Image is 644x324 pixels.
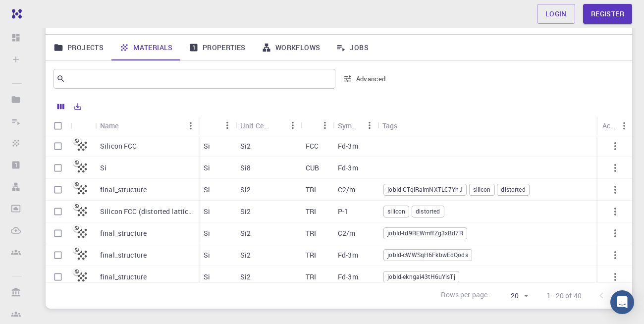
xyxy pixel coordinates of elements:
[384,251,471,259] span: jobId-cWWSqH6FkbwEdQods
[100,163,107,173] p: Si
[100,185,147,195] p: final_structure
[100,250,147,260] p: final_structure
[494,289,531,303] div: 20
[219,117,235,133] button: Menu
[384,207,409,216] span: silicon
[111,35,181,60] a: Materials
[240,272,251,282] p: Si2
[317,117,333,133] button: Menu
[583,4,632,24] a: Register
[412,207,443,216] span: distorted
[240,185,251,195] p: Si2
[398,117,414,133] button: Sort
[204,207,210,216] p: Si
[100,272,147,282] p: final_structure
[204,272,210,282] p: Si
[339,71,391,87] button: Advanced
[306,207,316,216] p: TRI
[338,207,348,216] p: P-1
[285,117,301,133] button: Menu
[53,99,69,114] button: Columns
[70,116,95,135] div: Icon
[240,250,251,260] p: Si2
[119,118,135,134] button: Sort
[537,4,575,24] a: Login
[338,116,362,135] div: Symmetry
[100,141,137,151] p: Silicon FCC
[470,185,494,194] span: silicon
[384,185,466,194] span: jobId-CTqiRaimNXTLC7YhJ
[328,35,376,60] a: Jobs
[338,228,356,238] p: C2/m
[269,117,285,133] button: Sort
[597,116,632,135] div: Actions
[547,291,582,301] p: 1–20 of 40
[384,272,458,281] span: jobId-ekngai43tH6uYisTj
[338,272,358,282] p: Fd-3m
[301,116,333,135] div: Lattice
[183,118,199,134] button: Menu
[338,185,356,195] p: C2/m
[306,141,319,151] p: FCC
[240,116,269,135] div: Unit Cell Formula
[338,250,358,260] p: Fd-3m
[235,116,301,135] div: Unit Cell Formula
[204,163,210,173] p: Si
[240,228,251,238] p: Si2
[204,117,219,133] button: Sort
[306,228,316,238] p: TRI
[610,290,634,314] div: Open Intercom Messenger
[384,229,466,237] span: jobId-td9REWmffZg3xBd7R
[204,250,210,260] p: Si
[8,9,22,19] img: logo
[441,290,489,301] p: Rows per page:
[611,286,631,306] button: Go to next page
[306,272,316,282] p: TRI
[69,99,86,114] button: Export
[382,116,398,135] div: Tags
[100,228,147,238] p: final_structure
[306,250,316,260] p: TRI
[95,116,199,135] div: Name
[616,118,632,134] button: Menu
[240,141,251,151] p: Si2
[204,228,210,238] p: Si
[100,116,119,135] div: Name
[362,117,377,133] button: Menu
[306,163,319,173] p: CUB
[602,116,616,135] div: Actions
[240,207,251,216] p: Si2
[46,35,111,60] a: Projects
[204,185,210,195] p: Si
[497,185,529,194] span: distorted
[199,116,235,135] div: Formula
[240,163,251,173] p: Si8
[100,207,194,216] p: Silicon FCC (distorted lattice)
[306,117,322,133] button: Sort
[204,141,210,151] p: Si
[181,35,254,60] a: Properties
[254,35,328,60] a: Workflows
[338,163,358,173] p: Fd-3m
[333,116,377,135] div: Symmetry
[338,141,358,151] p: Fd-3m
[306,185,316,195] p: TRI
